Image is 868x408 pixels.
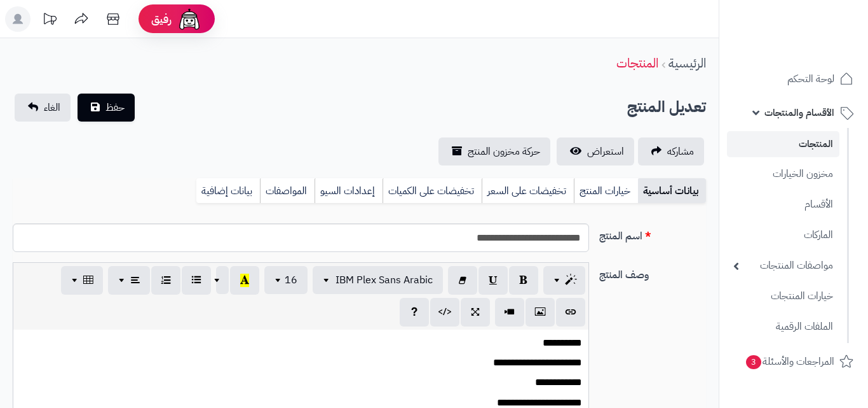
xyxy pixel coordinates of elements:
[638,137,704,165] a: مشاركه
[34,6,65,35] a: تحديثات المنصة
[438,137,550,165] a: حركة مخزون المنتج
[468,144,540,159] span: حركة مخزون المنتج
[260,178,315,204] a: المواصفات
[313,266,443,294] button: IBM Plex Sans Arabic
[196,178,260,204] a: بيانات إضافية
[587,144,624,159] span: استعراض
[746,355,761,369] span: 3
[727,252,839,279] a: مواصفات المنتجات
[177,6,202,32] img: ai-face.png
[383,178,482,204] a: تخفيضات على الكميات
[285,272,297,288] span: 16
[627,94,706,120] h2: تعديل المنتج
[727,64,860,94] a: لوحة التحكم
[315,178,383,204] a: إعدادات السيو
[667,144,694,159] span: مشاركه
[638,178,706,204] a: بيانات أساسية
[727,346,860,377] a: المراجعات والأسئلة3
[727,191,839,218] a: الأقسام
[264,266,308,294] button: 16
[78,94,135,122] button: حفظ
[727,283,839,310] a: خيارات المنتجات
[727,131,839,157] a: المنتجات
[787,70,834,88] span: لوحة التحكم
[727,313,839,341] a: الملفات الرقمية
[764,104,834,122] span: الأقسام والمنتجات
[594,223,712,244] label: اسم المنتج
[15,94,71,122] a: الغاء
[616,53,658,73] a: المنتجات
[151,11,172,27] span: رفيق
[727,160,839,188] a: مخزون الخيارات
[482,178,574,204] a: تخفيضات على السعر
[668,53,706,73] a: الرئيسية
[105,100,125,115] span: حفظ
[574,178,638,204] a: خيارات المنتج
[336,272,433,288] span: IBM Plex Sans Arabic
[557,137,634,165] a: استعراض
[44,100,60,115] span: الغاء
[727,222,839,249] a: الماركات
[745,353,834,370] span: المراجعات والأسئلة
[594,262,712,283] label: وصف المنتج
[782,36,856,62] img: logo-2.png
